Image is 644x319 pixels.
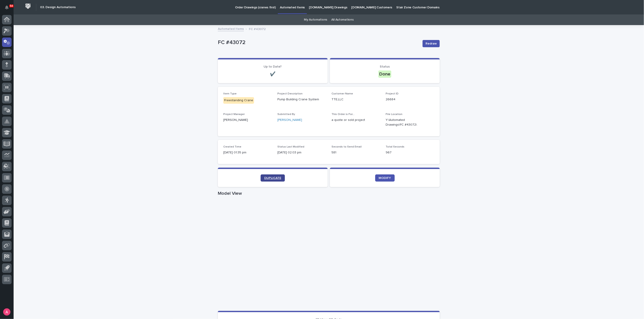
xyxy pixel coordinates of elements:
[218,39,419,46] p: FC #43072
[223,118,272,122] p: [PERSON_NAME]
[223,92,237,95] span: Item Type
[223,113,245,116] span: Project Manager
[24,2,32,10] img: Workspace Logo
[331,14,353,25] a: All Automations
[332,150,380,155] p: 581
[223,71,322,77] p: ✔️
[6,5,12,13] div: Notifications54
[304,14,327,25] a: My Automations
[386,118,423,127] : Y:\Automated Drawings\FC #43072\
[277,145,304,148] span: Status Last Modified
[277,113,295,116] span: Submitted By
[423,40,440,47] button: Redraw
[218,191,440,196] h1: Model View
[386,113,402,116] span: File Location
[332,145,362,148] span: Seconds to Send Email
[261,174,285,182] a: DUPLICATE
[277,97,326,102] p: Pump Building Crane System
[332,118,380,122] p: a quote or sold project
[380,65,390,68] span: Status
[218,26,244,31] a: Automated Items
[386,97,434,102] p: 26684
[249,26,266,31] p: FC #43072
[378,70,391,78] div: Done
[375,174,395,182] a: MODIFY
[386,150,434,155] p: 967
[332,113,355,116] span: This Order is For...
[386,92,399,95] span: Project ID
[386,145,404,148] span: Total Seconds
[379,176,391,180] span: MODIFY
[218,198,440,311] iframe: Model View
[223,145,241,148] span: Created Time
[10,4,13,7] p: 54
[277,118,302,122] a: [PERSON_NAME]
[332,97,380,102] p: TTE,LLC
[277,92,303,95] span: Project Description
[40,5,76,9] h2: 03. Design Automations
[264,176,281,180] span: DUPLICATE
[332,92,353,95] span: Customer Name
[223,150,272,155] p: [DATE] 01:35 pm
[277,150,326,155] p: [DATE] 02:03 pm
[425,41,437,46] span: Redraw
[223,97,254,104] div: Freestanding Crane
[2,307,12,317] button: users-avatar
[264,65,282,68] span: Up to Date?
[2,3,12,12] button: Notifications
